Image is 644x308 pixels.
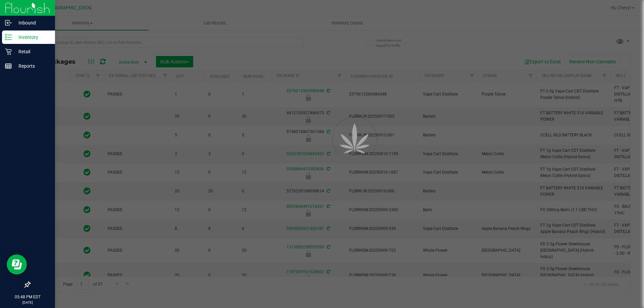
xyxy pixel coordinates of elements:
p: Inventory [12,33,52,41]
p: [DATE] [3,300,52,305]
iframe: Resource center [7,254,27,274]
p: 05:48 PM EDT [3,294,52,300]
p: Inbound [12,19,52,27]
p: Reports [12,62,52,70]
inline-svg: Reports [5,63,12,69]
inline-svg: Inventory [5,34,12,41]
inline-svg: Inbound [5,19,12,26]
p: Retail [12,48,52,56]
inline-svg: Retail [5,48,12,55]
